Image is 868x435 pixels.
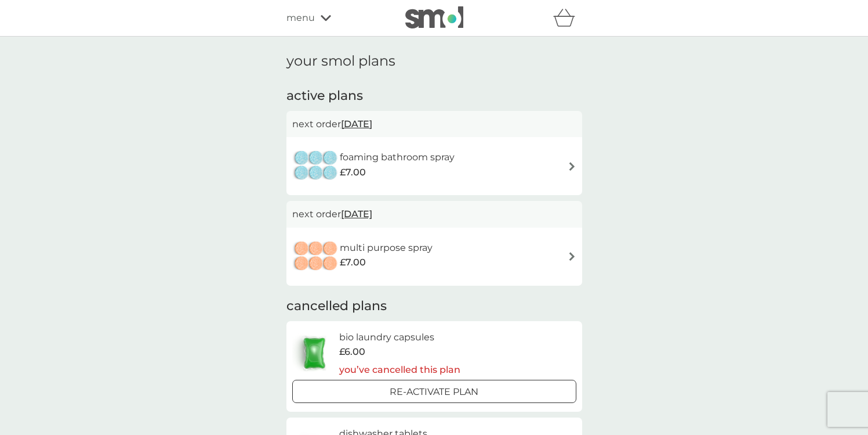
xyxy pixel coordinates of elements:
span: £6.00 [339,344,365,359]
img: bio laundry capsules [292,333,336,373]
span: £7.00 [340,255,366,270]
h6: foaming bathroom spray [340,150,455,165]
p: next order [292,207,576,222]
img: multi purpose spray [292,236,340,277]
div: basket [553,6,582,30]
span: menu [286,10,315,26]
img: arrow right [568,252,576,261]
p: you’ve cancelled this plan [339,362,460,378]
h2: cancelled plans [286,297,582,315]
img: arrow right [568,162,576,171]
h2: active plans [286,87,582,105]
span: £7.00 [340,165,366,180]
button: Re-activate Plan [292,380,576,403]
p: Re-activate Plan [390,384,478,400]
img: foaming bathroom spray [292,146,340,186]
h6: multi purpose spray [340,240,433,256]
h1: your smol plans [286,53,582,70]
span: [DATE] [341,113,372,135]
h6: bio laundry capsules [339,330,460,345]
img: smol [405,6,463,28]
span: [DATE] [341,203,372,225]
p: next order [292,117,576,132]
